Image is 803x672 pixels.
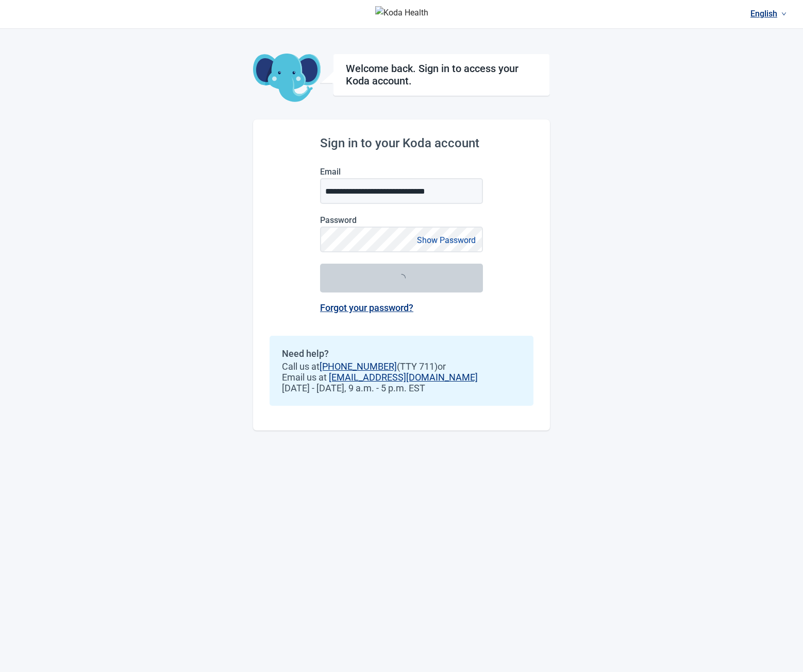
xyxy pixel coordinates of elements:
span: down [781,11,787,16]
label: Email [320,167,483,177]
span: Call us at (TTY 711) or [282,361,521,372]
span: [DATE] - [DATE], 9 a.m. - 5 p.m. EST [282,383,521,393]
main: Main content [253,29,550,430]
span: Email us at [282,372,521,383]
a: Forgot your password? [320,302,413,313]
h2: Need help? [282,348,521,359]
h1: Welcome back. Sign in to access your Koda account. [346,62,537,87]
h2: Sign in to your Koda account [320,136,483,150]
img: Koda Health [375,6,428,23]
img: Koda Elephant [253,54,321,103]
span: loading [397,274,406,282]
a: [PHONE_NUMBER] [320,361,397,372]
a: Current language: English [746,5,791,22]
button: Show Password [414,233,479,247]
label: Password [320,215,483,225]
a: [EMAIL_ADDRESS][DOMAIN_NAME] [329,372,478,383]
